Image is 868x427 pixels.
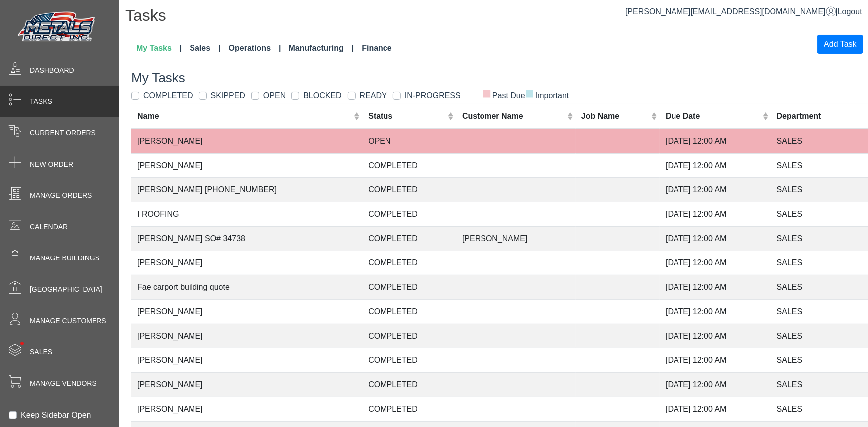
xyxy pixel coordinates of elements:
[303,90,341,102] label: BLOCKED
[30,159,73,170] span: New Order
[125,6,868,28] h1: Tasks
[660,251,771,275] td: [DATE] 12:00 AM
[362,372,456,397] td: COMPLETED
[131,251,362,275] td: [PERSON_NAME]
[660,299,771,324] td: [DATE] 12:00 AM
[131,129,362,154] td: [PERSON_NAME]
[771,153,868,177] td: SALES
[137,110,351,122] div: Name
[30,190,92,201] span: Manage Orders
[525,91,569,100] span: Important
[660,226,771,251] td: [DATE] 12:00 AM
[771,177,868,202] td: SALES
[666,110,760,122] div: Due Date
[131,397,362,421] td: [PERSON_NAME]
[660,177,771,202] td: [DATE] 12:00 AM
[131,299,362,324] td: [PERSON_NAME]
[131,372,362,397] td: [PERSON_NAME]
[362,348,456,372] td: COMPLETED
[771,202,868,226] td: SALES
[362,153,456,177] td: COMPLETED
[771,251,868,275] td: SALES
[660,372,771,397] td: [DATE] 12:00 AM
[660,348,771,372] td: [DATE] 12:00 AM
[362,299,456,324] td: COMPLETED
[581,110,649,122] div: Job Name
[482,90,491,97] span: ■
[362,397,456,421] td: COMPLETED
[362,275,456,299] td: COMPLETED
[660,397,771,421] td: [DATE] 12:00 AM
[9,328,35,360] span: •
[660,324,771,348] td: [DATE] 12:00 AM
[360,90,387,102] label: READY
[143,90,193,102] label: COMPLETED
[362,129,456,154] td: OPEN
[30,378,96,389] span: Manage Vendors
[30,253,99,263] span: Manage Buildings
[771,129,868,154] td: SALES
[771,226,868,251] td: SALES
[771,372,868,397] td: SALES
[131,226,362,251] td: [PERSON_NAME] SO# 34738
[21,409,91,421] label: Keep Sidebar Open
[456,226,576,251] td: [PERSON_NAME]
[462,110,565,122] div: Customer Name
[132,38,186,58] a: My Tasks
[30,96,52,107] span: Tasks
[131,348,362,372] td: [PERSON_NAME]
[285,38,358,58] a: Manufacturing
[405,90,461,102] label: IN-PROGRESS
[131,70,868,85] h3: My Tasks
[15,9,99,46] img: Metals Direct Inc Logo
[771,299,868,324] td: SALES
[625,6,862,18] div: |
[625,7,836,16] a: [PERSON_NAME][EMAIL_ADDRESS][DOMAIN_NAME]
[817,35,863,54] button: Add Task
[838,7,862,16] span: Logout
[131,153,362,177] td: [PERSON_NAME]
[368,110,445,122] div: Status
[263,90,286,102] label: OPEN
[30,316,106,326] span: Manage Customers
[771,275,868,299] td: SALES
[225,38,285,58] a: Operations
[131,275,362,299] td: Fae carport building quote
[131,177,362,202] td: [PERSON_NAME] [PHONE_NUMBER]
[30,347,52,357] span: Sales
[771,397,868,421] td: SALES
[211,90,245,102] label: SKIPPED
[362,324,456,348] td: COMPLETED
[131,324,362,348] td: [PERSON_NAME]
[186,38,224,58] a: Sales
[771,324,868,348] td: SALES
[660,275,771,299] td: [DATE] 12:00 AM
[777,110,862,122] div: Department
[362,251,456,275] td: COMPLETED
[660,129,771,154] td: [DATE] 12:00 AM
[30,284,102,295] span: [GEOGRAPHIC_DATA]
[660,202,771,226] td: [DATE] 12:00 AM
[660,153,771,177] td: [DATE] 12:00 AM
[30,65,74,76] span: Dashboard
[362,177,456,202] td: COMPLETED
[358,38,395,58] a: Finance
[362,202,456,226] td: COMPLETED
[771,348,868,372] td: SALES
[131,202,362,226] td: I ROOFING
[362,226,456,251] td: COMPLETED
[525,90,534,97] span: ■
[30,222,68,232] span: Calendar
[30,128,96,138] span: Current Orders
[482,91,525,100] span: Past Due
